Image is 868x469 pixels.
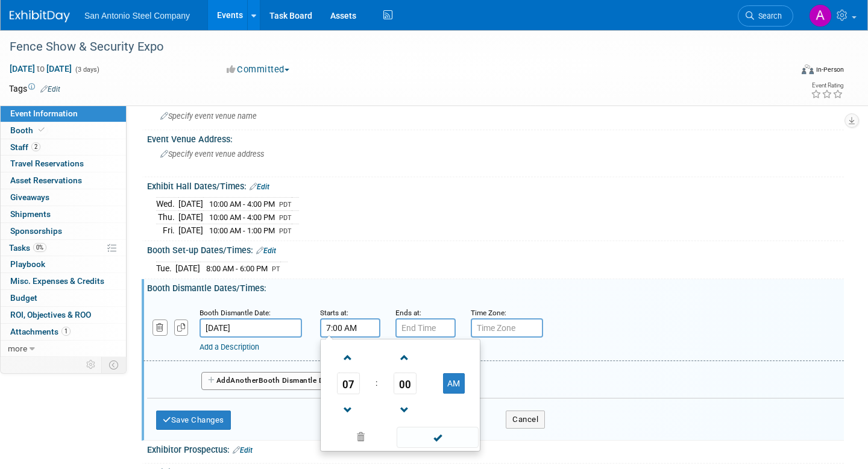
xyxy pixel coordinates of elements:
[394,373,417,394] span: Pick Minute
[443,373,465,394] button: AM
[1,290,126,306] a: Budget
[39,127,45,133] i: Booth reservation complete
[156,198,178,211] td: Wed.
[178,211,203,224] td: [DATE]
[10,142,40,152] span: Staff
[10,327,71,336] span: Attachments
[10,175,82,185] span: Asset Reservations
[10,159,84,168] span: Travel Reservations
[200,309,271,317] small: Booth Dismantle Date:
[10,259,45,269] span: Playbook
[10,293,37,303] span: Budget
[396,430,479,447] a: Done
[156,411,231,430] button: Save Changes
[1,240,126,256] a: Tasks0%
[81,357,102,373] td: Personalize Event Tab Strip
[201,372,341,390] button: AddAnotherBooth Dismantle Date
[156,224,178,236] td: Fri.
[160,112,257,121] span: Specify event venue name
[320,309,348,317] small: Starts at:
[1,206,126,222] a: Shipments
[323,429,398,446] a: Clear selection
[279,201,292,209] span: PDT
[175,262,200,274] td: [DATE]
[720,63,844,81] div: Event Format
[209,213,275,222] span: 10:00 AM - 4:00 PM
[754,11,782,20] span: Search
[394,394,417,425] a: Decrement Minute
[394,342,417,373] a: Increment Minute
[1,307,126,323] a: ROI, Objectives & ROO
[40,85,60,93] a: Edit
[61,327,71,336] span: 1
[209,226,275,235] span: 10:00 AM - 1:00 PM
[160,150,264,159] span: Specify event venue address
[178,198,203,211] td: [DATE]
[9,83,60,95] td: Tags
[272,265,280,273] span: PT
[811,83,843,89] div: Event Rating
[1,139,126,156] a: Staff2
[84,11,190,20] span: San Antonio Steel Company
[147,279,844,294] div: Booth Dismantle Dates/Times:
[279,227,292,235] span: PDT
[206,264,268,273] span: 8:00 AM - 6:00 PM
[373,373,380,394] td: :
[395,309,421,317] small: Ends at:
[337,373,360,394] span: Pick Hour
[802,65,814,74] img: Format-Inperson.png
[10,10,70,22] img: ExhibitDay
[10,226,62,236] span: Sponsorships
[8,344,27,353] span: more
[10,310,91,319] span: ROI, Objectives & ROO
[102,357,127,373] td: Toggle Event Tabs
[1,256,126,272] a: Playbook
[10,109,78,118] span: Event Information
[1,122,126,139] a: Booth
[200,342,259,351] a: Add a Description
[1,105,126,122] a: Event Information
[250,183,269,191] a: Edit
[9,243,46,253] span: Tasks
[337,342,360,373] a: Increment Hour
[1,172,126,189] a: Asset Reservations
[738,5,793,27] a: Search
[1,324,126,340] a: Attachments1
[200,318,302,338] input: Date
[1,223,126,239] a: Sponsorships
[471,309,506,317] small: Time Zone:
[9,63,72,74] span: [DATE] [DATE]
[1,341,126,357] a: more
[74,66,99,74] span: (3 days)
[233,446,253,455] a: Edit
[35,64,46,74] span: to
[10,192,49,202] span: Giveaways
[1,156,126,172] a: Travel Reservations
[506,411,545,429] button: Cancel
[31,142,40,151] span: 2
[337,394,360,425] a: Decrement Hour
[256,247,276,255] a: Edit
[1,189,126,206] a: Giveaways
[395,318,456,338] input: End Time
[816,65,844,74] div: In-Person
[222,63,294,76] button: Committed
[230,376,259,385] span: Another
[147,241,844,257] div: Booth Set-up Dates/Times:
[147,177,844,193] div: Exhibit Hall Dates/Times:
[178,224,203,236] td: [DATE]
[156,262,175,274] td: Tue.
[809,4,832,27] img: Ashton Rugh
[10,209,51,219] span: Shipments
[471,318,543,338] input: Time Zone
[147,441,844,456] div: Exhibitor Prospectus:
[10,125,47,135] span: Booth
[147,130,844,145] div: Event Venue Address:
[156,211,178,224] td: Thu.
[5,36,773,58] div: Fence Show & Security Expo
[10,276,104,286] span: Misc. Expenses & Credits
[209,200,275,209] span: 10:00 AM - 4:00 PM
[33,243,46,252] span: 0%
[320,318,380,338] input: Start Time
[279,214,292,222] span: PDT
